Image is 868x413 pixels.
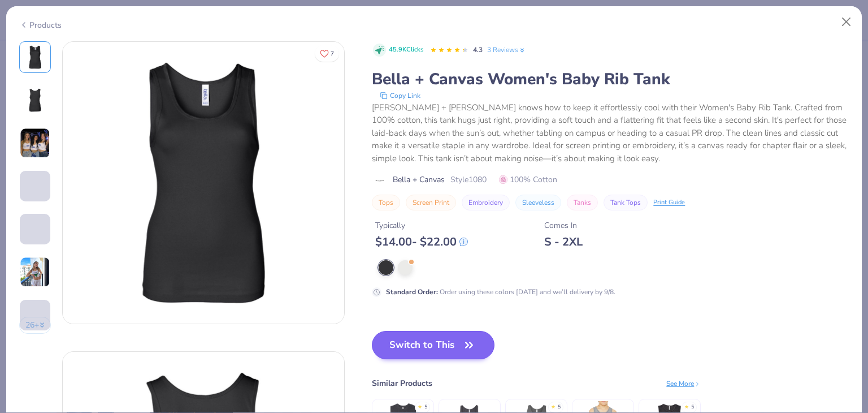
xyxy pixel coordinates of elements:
[666,378,701,389] div: See More
[372,377,432,389] div: Similar Products
[20,128,50,158] img: User generated content
[20,330,21,361] img: User generated content
[21,87,49,114] img: Back
[376,90,424,101] button: copy to clipboard
[20,244,21,275] img: User generated content
[450,174,487,186] span: Style 1080
[430,41,468,59] div: 4.3 Stars
[551,403,555,408] div: ★
[63,42,344,324] img: Front
[418,403,422,408] div: ★
[836,11,857,33] button: Close
[20,201,21,232] img: User generated content
[424,403,427,411] div: 5
[487,45,526,55] a: 3 Reviews
[544,235,583,249] div: S - 2XL
[515,195,561,210] button: Sleeveless
[558,403,561,411] div: 5
[372,331,494,359] button: Switch to This
[375,235,468,249] div: $ 14.00 - $ 22.00
[499,174,557,186] span: 100% Cotton
[315,45,339,62] button: Like
[691,403,694,411] div: 5
[406,195,456,210] button: Screen Print
[372,68,849,90] div: Bella + Canvas Women's Baby Rib Tank
[544,220,583,231] div: Comes In
[372,101,849,165] div: [PERSON_NAME] + [PERSON_NAME] knows how to keep it effortlessly cool with their Women's Baby Rib ...
[386,287,615,297] div: Order using these colors [DATE] and we’ll delivery by 9/8.
[20,257,50,287] img: User generated content
[19,317,51,334] button: 26+
[389,45,423,55] span: 45.9K Clicks
[567,195,598,210] button: Tanks
[372,195,400,210] button: Tops
[473,45,483,54] span: 4.3
[462,195,510,210] button: Embroidery
[372,176,387,185] img: brand logo
[604,195,648,210] button: Tank Tops
[19,19,62,31] div: Products
[393,174,445,186] span: Bella + Canvas
[331,51,334,57] span: 7
[684,403,689,408] div: ★
[21,44,49,71] img: Front
[386,287,438,296] strong: Standard Order :
[375,220,468,231] div: Typically
[653,198,685,208] div: Print Guide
